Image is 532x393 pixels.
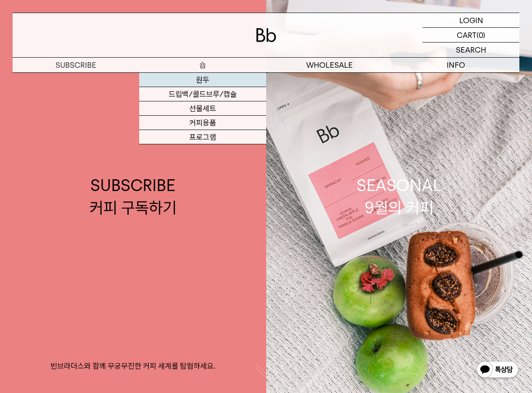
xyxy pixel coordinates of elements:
[459,13,483,27] p: LOGIN
[139,87,266,101] a: 드립백/콜드브루/캡슐
[423,28,519,42] a: CART (0)
[476,28,485,42] p: (0)
[456,42,486,57] p: SEARCH
[266,58,393,72] p: WHOLESALE
[457,28,476,42] p: CART
[256,28,276,42] img: 로고
[139,58,266,72] a: 숍
[423,13,519,28] a: LOGIN
[139,101,266,116] a: 선물세트
[139,116,266,130] a: 커피용품
[357,174,442,219] div: SEASONAL 9월의 커피
[393,58,519,72] p: INFO
[13,58,139,72] a: SUBSCRIBE
[139,73,266,87] a: 원두
[90,174,177,219] div: SUBSCRIBE 커피 구독하기
[476,360,519,380] img: 카카오톡 채널 1:1 채팅 버튼
[139,130,266,144] a: 프로그램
